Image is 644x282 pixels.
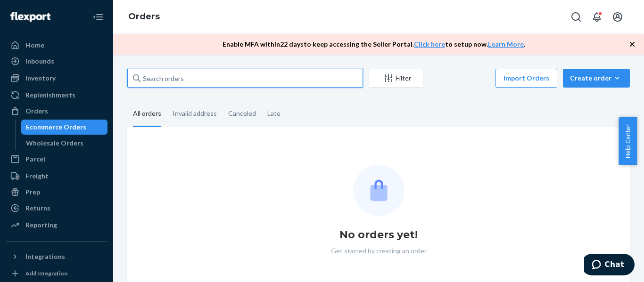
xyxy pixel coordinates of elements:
[6,88,107,103] a: Replenishments
[6,249,107,264] button: Integrations
[567,8,586,26] button: Open Search Box
[587,8,606,26] button: Open notifications
[6,71,107,86] a: Inventory
[228,101,256,126] div: Canceled
[173,101,217,126] div: Invalid address
[6,152,107,167] a: Parcel
[25,56,54,66] div: Inbounds
[133,101,161,127] div: All orders
[6,104,107,119] a: Orders
[25,73,56,83] div: Inventory
[223,40,525,49] p: Enable MFA within 22 days to keep accessing the Seller Portal. to setup now. .
[619,117,637,165] button: Help Center
[25,154,45,164] div: Parcel
[267,101,281,126] div: Late
[128,11,160,22] a: Orders
[369,73,423,83] div: Filter
[339,227,418,242] h1: No orders yet!
[25,187,40,197] div: Prep
[121,3,167,31] ol: breadcrumbs
[26,122,86,132] div: Ecommerce Orders
[6,38,107,53] a: Home
[414,40,445,48] a: Click here
[570,73,623,83] div: Create order
[6,218,107,233] a: Reporting
[10,12,50,22] img: Flexport logo
[495,69,557,88] button: Import Orders
[6,54,107,69] a: Inbounds
[6,201,107,216] a: Returns
[6,268,107,279] a: Add Integration
[25,252,65,261] div: Integrations
[25,220,57,230] div: Reporting
[563,69,630,88] button: Create order
[25,106,48,116] div: Orders
[6,169,107,184] a: Freight
[25,269,67,277] div: Add Integration
[331,246,427,256] p: Get started by creating an order
[6,185,107,200] a: Prep
[25,90,75,100] div: Replenishments
[127,69,363,88] input: Search orders
[89,8,107,26] button: Close Navigation
[584,254,635,277] iframe: Opens a widget where you can chat to one of our agents
[25,203,50,213] div: Returns
[608,8,627,26] button: Open account menu
[25,171,49,181] div: Freight
[26,138,83,148] div: Wholesale Orders
[353,165,405,216] img: Empty list
[21,136,108,151] a: Wholesale Orders
[488,40,524,48] a: Learn More
[369,69,423,88] button: Filter
[21,120,108,135] a: Ecommerce Orders
[25,40,44,50] div: Home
